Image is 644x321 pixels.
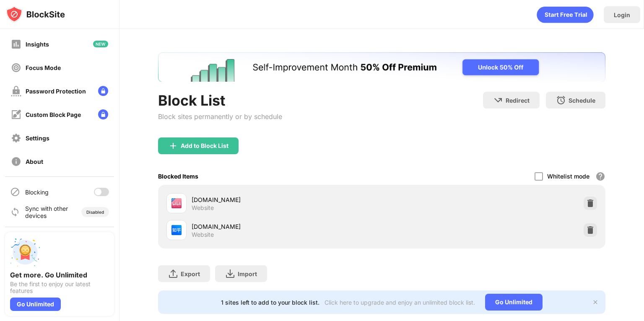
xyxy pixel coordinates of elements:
div: Blocking [25,189,49,196]
div: Be the first to enjoy our latest features [10,281,109,294]
img: favicons [171,225,182,235]
img: blocking-icon.svg [10,187,20,197]
img: push-unlimited.svg [10,237,40,267]
div: Blocked Items [158,173,198,180]
div: animation [537,6,594,23]
img: lock-menu.svg [98,109,108,119]
div: Insights [26,41,49,48]
img: password-protection-off.svg [11,86,21,96]
div: Add to Block List [181,142,229,149]
img: logo-blocksite.svg [6,6,65,23]
img: favicons [171,198,182,208]
div: Login [614,11,630,18]
img: about-off.svg [11,156,21,167]
img: focus-off.svg [11,62,21,73]
img: sync-icon.svg [10,207,20,217]
img: lock-menu.svg [98,86,108,96]
div: Website [192,231,214,238]
div: Block List [158,92,282,109]
div: Schedule [569,97,595,104]
div: About [26,158,43,165]
div: Disabled [86,210,104,215]
div: Focus Mode [26,64,61,71]
div: Website [192,204,214,212]
div: Sync with other devices [25,205,68,219]
img: settings-off.svg [11,133,21,143]
div: Get more. Go Unlimited [10,271,109,279]
div: Click here to upgrade and enjoy an unlimited block list. [325,299,475,306]
div: Custom Block Page [26,111,81,118]
div: Import [238,270,257,277]
img: customize-block-page-off.svg [11,109,21,120]
div: [DOMAIN_NAME] [192,222,382,231]
img: new-icon.svg [93,41,108,47]
div: Redirect [506,97,530,104]
div: Go Unlimited [485,294,543,311]
iframe: Banner [158,52,605,82]
div: Settings [26,135,49,142]
div: Password Protection [26,88,86,95]
img: x-button.svg [592,299,599,305]
img: insights-off.svg [11,39,21,49]
div: [DOMAIN_NAME] [192,195,382,204]
div: Go Unlimited [10,298,61,311]
div: Block sites permanently or by schedule [158,112,282,121]
div: 1 sites left to add to your block list. [221,299,319,306]
div: Export [181,270,200,277]
div: Whitelist mode [547,173,589,180]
